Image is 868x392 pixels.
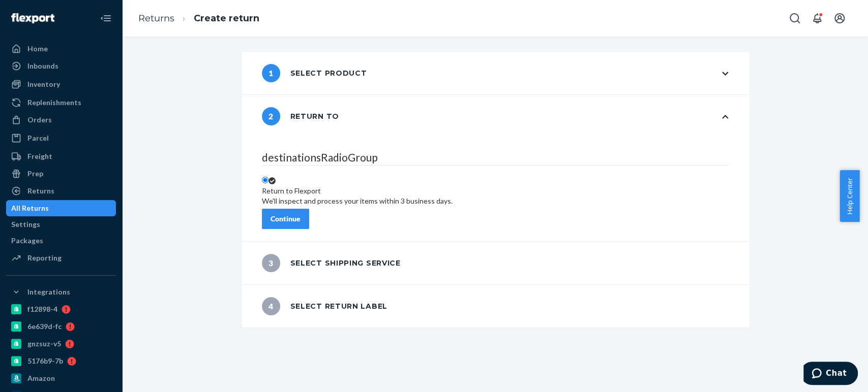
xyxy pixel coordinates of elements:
[6,41,116,57] a: Home
[6,94,116,111] a: Replenishments
[262,64,280,82] span: 1
[829,8,850,28] button: Open account menu
[6,76,116,92] a: Inventory
[96,8,116,28] button: Close Navigation
[262,297,280,315] span: 4
[27,97,81,108] div: Replenishments
[138,13,174,24] a: Returns
[27,287,70,297] div: Integrations
[6,233,116,249] a: Packages
[803,362,858,387] iframe: Opens a widget where you can chat to one of our agents
[27,373,55,383] div: Amazon
[6,318,116,335] a: 6e639d-fc
[262,254,280,272] span: 3
[6,130,116,146] a: Parcel
[271,214,301,224] div: Continue
[27,321,62,332] div: 6e639d-fc
[6,148,116,165] a: Freight
[27,339,61,349] div: gnzsuz-v5
[27,169,43,179] div: Prep
[11,13,54,23] img: Flexport logo
[262,186,453,196] div: Return to Flexport
[6,301,116,317] a: f12898-4
[11,203,49,213] div: All Returns
[6,336,116,352] a: gnzsuz-v5
[27,253,62,263] div: Reporting
[27,356,63,366] div: 5176b9-7b
[6,353,116,369] a: 5176b9-7b
[262,107,339,125] div: Return to
[262,107,280,125] span: 2
[27,61,58,71] div: Inbounds
[262,150,729,166] legend: destinationsRadioGroup
[262,177,268,183] input: Return to FlexportWe'll inspect and process your items within 3 business days.
[6,166,116,182] a: Prep
[840,170,859,222] button: Help Center
[807,8,827,28] button: Open notifications
[130,4,267,34] ol: breadcrumbs
[27,151,52,161] div: Freight
[262,297,387,315] div: Select return label
[6,250,116,266] a: Reporting
[27,115,52,125] div: Orders
[262,196,453,206] div: We'll inspect and process your items within 3 business days.
[11,219,40,230] div: Settings
[27,44,48,54] div: Home
[6,284,116,300] button: Integrations
[262,209,309,229] button: Continue
[6,183,116,199] a: Returns
[6,370,116,386] a: Amazon
[6,112,116,128] a: Orders
[6,216,116,233] a: Settings
[11,236,43,246] div: Packages
[27,304,57,314] div: f12898-4
[194,13,259,24] a: Create return
[27,133,49,143] div: Parcel
[262,254,401,272] div: Select shipping service
[27,79,60,89] div: Inventory
[6,58,116,74] a: Inbounds
[262,64,367,82] div: Select product
[785,8,805,28] button: Open Search Box
[27,186,54,196] div: Returns
[6,200,116,216] a: All Returns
